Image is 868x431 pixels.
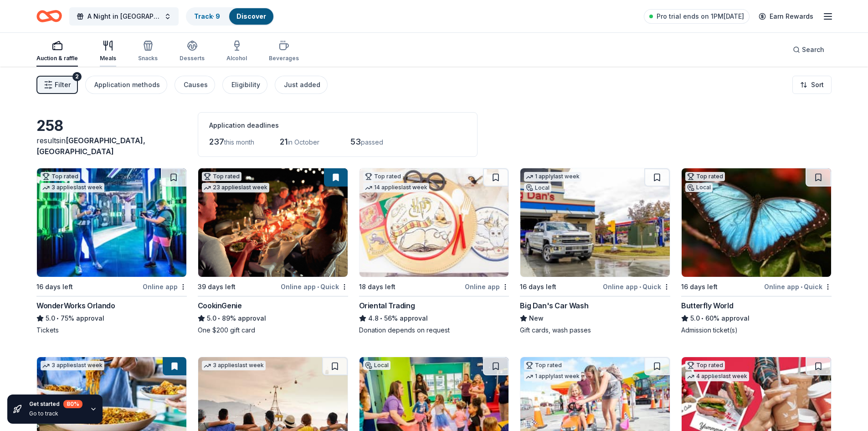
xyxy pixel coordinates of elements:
div: Auction & raffle [36,55,78,62]
button: Application methods [85,76,167,94]
div: Causes [184,79,208,90]
div: 39 days left [198,281,236,292]
div: CookinGenie [198,300,242,311]
div: 2 [72,72,82,81]
button: Causes [175,76,215,94]
img: Image for WonderWorks Orlando [37,168,186,277]
div: Eligibility [231,79,260,90]
span: 237 [209,137,224,146]
div: Big Dan's Car Wash [520,300,588,311]
div: Online app Quick [764,281,832,292]
div: 56% approval [359,313,509,324]
div: Online app Quick [603,281,670,292]
div: Admission ticket(s) [681,326,832,335]
span: • [801,283,802,291]
span: in October [288,138,319,146]
img: Image for Butterfly World [682,168,831,277]
div: Top rated [685,361,725,370]
div: Local [524,183,551,192]
div: WonderWorks Orlando [36,300,115,311]
span: New [529,313,544,324]
span: 21 [280,137,288,146]
a: Image for CookinGenieTop rated23 applieslast week39 days leftOnline app•QuickCookinGenie5.0•89% a... [198,168,348,335]
span: • [639,283,641,291]
div: Top rated [202,172,241,181]
span: Sort [811,79,824,90]
span: A Night in [GEOGRAPHIC_DATA] - That's Amore! [87,11,160,22]
span: this month [224,138,254,146]
div: 3 applies last week [41,183,104,192]
span: Pro trial ends on 1PM[DATE] [657,11,744,22]
div: Local [363,361,390,370]
a: Image for WonderWorks OrlandoTop rated3 applieslast week16 days leftOnline appWonderWorks Orlando... [36,168,187,335]
div: 60% approval [681,313,832,324]
span: Search [802,44,824,55]
div: Get started [29,400,82,408]
button: Meals [100,36,116,67]
div: 258 [36,117,187,135]
div: 1 apply last week [524,172,581,182]
span: • [317,283,319,291]
div: One $200 gift card [198,326,348,335]
div: 80 % [63,400,82,408]
div: 14 applies last week [363,183,429,192]
div: Snacks [138,55,158,62]
button: Desserts [180,36,205,67]
img: Image for Oriental Trading [360,168,509,277]
span: • [218,315,220,322]
button: Snacks [138,36,158,67]
div: Online app [465,281,509,292]
div: 3 applies last week [202,361,266,370]
div: Application methods [94,79,160,90]
button: Track· 9Discover [186,7,274,26]
div: Gift cards, wash passes [520,326,670,335]
div: 16 days left [520,281,556,292]
button: Sort [792,76,832,94]
button: Search [786,41,832,59]
button: Filter2 [36,76,78,94]
div: 16 days left [681,281,718,292]
button: Auction & raffle [36,36,78,67]
div: Application deadlines [209,120,466,131]
span: in [36,136,145,156]
div: Local [685,183,713,192]
span: passed [361,138,383,146]
a: Image for Butterfly WorldTop ratedLocal16 days leftOnline app•QuickButterfly World5.0•60% approva... [681,168,832,335]
span: 4.8 [368,313,379,324]
div: results [36,135,187,157]
span: • [702,315,704,322]
div: Just added [284,79,320,90]
span: 5.0 [690,313,700,324]
a: Home [36,5,62,27]
div: Go to track [29,410,82,417]
div: Butterfly World [681,300,733,311]
div: Online app Quick [281,281,348,292]
div: Oriental Trading [359,300,415,311]
button: Eligibility [222,76,267,94]
span: Filter [55,79,71,90]
span: 5.0 [46,313,55,324]
button: Just added [275,76,328,94]
button: Beverages [269,36,299,67]
button: Alcohol [226,36,247,67]
div: Online app [143,281,187,292]
img: Image for Big Dan's Car Wash [520,168,670,277]
button: A Night in [GEOGRAPHIC_DATA] - That's Amore! [69,7,179,26]
div: Alcohol [226,55,247,62]
span: [GEOGRAPHIC_DATA], [GEOGRAPHIC_DATA] [36,136,145,156]
div: Beverages [269,55,299,62]
div: Top rated [363,172,403,181]
a: Image for Big Dan's Car Wash1 applylast weekLocal16 days leftOnline app•QuickBig Dan's Car WashNe... [520,168,670,335]
div: 16 days left [36,281,73,292]
a: Pro trial ends on 1PM[DATE] [644,9,750,24]
div: Desserts [180,55,205,62]
div: Top rated [524,361,564,370]
div: Donation depends on request [359,326,509,335]
span: 53 [350,137,361,146]
span: • [56,315,59,322]
a: Track· 9 [194,12,220,20]
div: 4 applies last week [685,372,749,381]
div: Top rated [41,172,80,181]
a: Discover [236,12,266,20]
a: Earn Rewards [753,8,819,25]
